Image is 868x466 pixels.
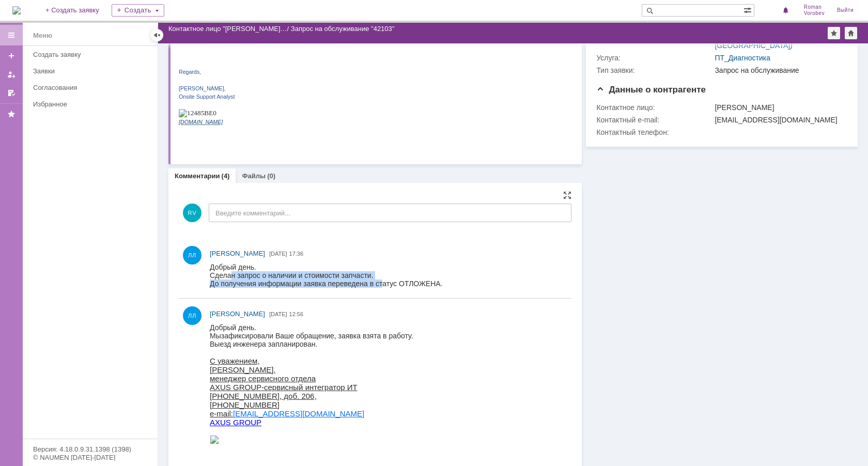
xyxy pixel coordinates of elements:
a: Файлы [242,172,266,180]
div: Версия: 4.18.0.9.31.1398 (1398) [33,446,147,453]
a: ПТ_Диагностика [715,54,770,62]
span: Ricoh Aficio SP W [118,25,176,34]
span: 2470 [176,25,192,34]
span: Данные о контрагенте [596,85,706,95]
div: Добавить в избранное [828,27,840,39]
span: 17:36 [289,251,304,257]
div: Контактное лицо: [596,103,712,112]
a: Заявки [29,63,155,79]
div: Скрыть меню [151,29,163,41]
span: Roman [804,4,825,10]
span: PS [192,25,202,34]
a: Мои заявки [3,66,20,83]
span: ( [55,8,58,17]
span: [PERSON_NAME] [210,250,265,257]
div: / [168,25,291,33]
div: На всю страницу [563,191,571,199]
div: Тип заявки: [596,66,712,74]
span: PS, инв. ) [132,8,190,17]
span: SC [162,42,172,51]
div: [EMAIL_ADDRESS][DOMAIN_NAME] [715,116,843,124]
span: 2470 [116,8,132,17]
a: Комментарии [175,172,220,180]
a: Мои согласования [3,85,20,101]
span: Ricoh Aficio SP W [58,8,116,17]
a: Создать заявку [29,46,155,63]
a: Перейти на домашнюю страницу [12,6,21,14]
div: Контактный e-mail: [596,116,712,124]
span: 0000136 [160,8,188,17]
div: Запрос на обслуживание "42103" [291,25,395,33]
span: [DATE] [269,251,287,257]
span: Vorobev [804,10,825,17]
span: 0000136 [126,34,154,42]
a: Согласования [29,80,155,96]
div: (0) [267,172,275,180]
span: 12:56 [289,311,304,317]
span: 300 [172,42,184,51]
a: [PERSON_NAME] [210,248,265,259]
div: Согласования [33,84,151,91]
div: © NAUMEN [DATE]-[DATE] [33,454,147,461]
div: Контактный телефон: [596,128,712,136]
a: [EMAIL_ADDRESS][DOMAIN_NAME] [23,86,154,95]
img: logo [12,6,21,14]
span: Расширенный поиск [743,5,754,14]
a: Создать заявку [3,48,20,64]
div: Услуга: [596,54,712,62]
div: Создать [112,4,164,17]
div: Заявки [33,67,151,75]
div: Сделать домашней страницей [845,27,857,39]
span: RV [183,204,202,222]
div: (4) [222,172,230,180]
span: зафиксировали Ваше обращение, заявка взята в работу. [11,8,204,17]
div: Меню [33,29,52,42]
div: Создать заявку [33,51,151,58]
a: Контактное лицо "[PERSON_NAME]… [168,25,287,33]
span: [DATE] [269,311,287,317]
a: [PERSON_NAME] [210,309,265,319]
div: Избранное [33,100,139,108]
div: [PERSON_NAME] [715,103,843,112]
span: [PERSON_NAME] [210,310,265,318]
div: Запрос на обслуживание [715,66,843,74]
